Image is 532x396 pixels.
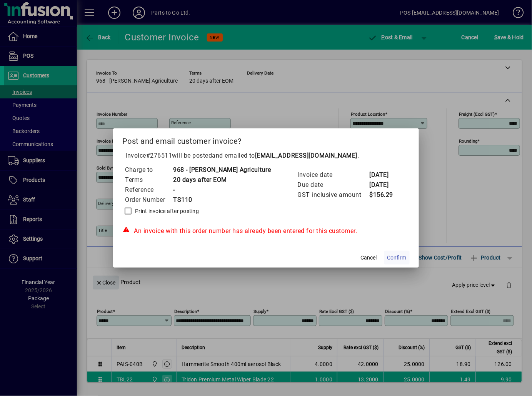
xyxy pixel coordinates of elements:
td: Charge to [125,165,173,175]
span: Confirm [387,254,407,262]
span: and emailed to [212,152,357,159]
h2: Post and email customer invoice? [113,128,419,151]
button: Cancel [357,251,381,265]
b: [EMAIL_ADDRESS][DOMAIN_NAME] [255,152,357,159]
span: Cancel [361,254,377,262]
p: Invoice will be posted . [122,151,410,160]
button: Confirm [384,251,410,265]
td: [DATE] [369,180,400,190]
td: - [173,185,271,195]
td: GST inclusive amount [297,190,369,200]
span: #276511 [146,152,172,159]
td: TS110 [173,195,271,205]
td: Invoice date [297,170,369,180]
td: Reference [125,185,173,195]
td: Terms [125,175,173,185]
td: $156.29 [369,190,400,200]
div: An invoice with this order number has already been entered for this customer. [122,226,410,236]
td: Order Number [125,195,173,205]
td: 968 - [PERSON_NAME] Agriculture [173,165,271,175]
td: 20 days after EOM [173,175,271,185]
td: [DATE] [369,170,400,180]
td: Due date [297,180,369,190]
label: Print invoice after posting [133,207,199,215]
